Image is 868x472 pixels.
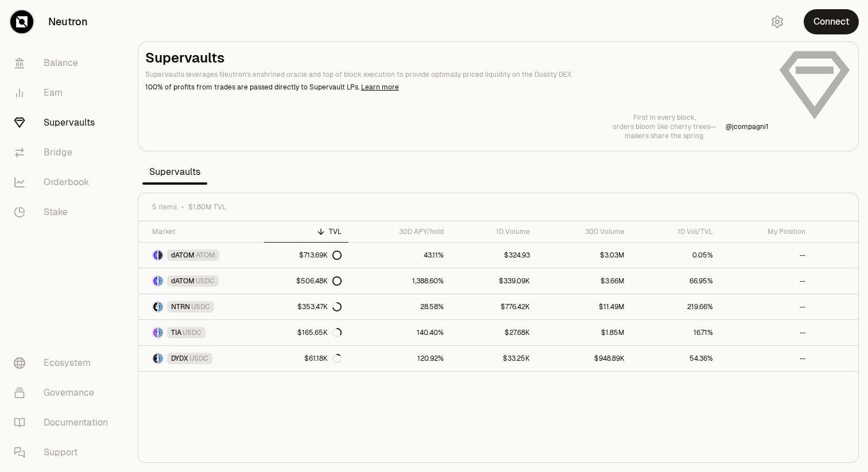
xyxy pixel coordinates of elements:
a: Earn [5,78,124,108]
p: makers share the spring. [613,131,716,141]
a: Ecosystem [5,348,124,378]
h2: Supervaults [145,49,769,67]
a: $1.85M [537,320,631,345]
img: dATOM Logo [153,251,157,260]
img: USDC Logo [158,354,162,363]
a: -- [720,243,812,268]
img: USDC Logo [158,276,162,286]
div: 1D Volume [458,227,530,236]
img: dATOM Logo [153,276,157,286]
a: $165.65K [264,320,348,345]
img: ATOM Logo [158,251,162,260]
span: dATOM [171,251,195,260]
span: USDC [183,328,201,337]
a: 66.95% [631,268,720,294]
a: 1,388.60% [348,268,451,294]
img: USDC Logo [158,328,162,337]
a: DYDX LogoUSDC LogoDYDXUSDC [138,346,264,371]
p: 100% of profits from trades are passed directly to Supervault LPs. [145,82,769,92]
div: $165.65K [297,328,342,337]
a: $3.66M [537,268,631,294]
a: NTRN LogoUSDC LogoNTRNUSDC [138,294,264,319]
a: Governance [5,378,124,408]
a: 140.40% [348,320,451,345]
img: NTRN Logo [153,302,157,311]
span: 5 items [152,202,177,212]
a: $506.48K [264,268,348,294]
a: First in every block,orders bloom like cherry trees—makers share the spring. [613,113,716,141]
div: 1D Vol/TVL [638,227,714,236]
a: Support [5,438,124,467]
img: DYDX Logo [153,354,157,363]
span: TIA [171,328,181,337]
span: USDC [189,354,208,363]
a: Learn more [361,83,399,92]
a: $324.93 [451,243,537,268]
span: dATOM [171,276,195,286]
a: dATOM LogoUSDC LogodATOMUSDC [138,268,264,294]
a: 120.92% [348,346,451,371]
span: NTRN [171,302,190,311]
a: $27.68K [451,320,537,345]
span: USDC [191,302,210,311]
a: Balance [5,48,124,78]
div: $61.18K [304,354,342,363]
a: 0.05% [631,243,720,268]
img: TIA Logo [153,328,157,337]
a: -- [720,346,812,371]
span: $1.80M TVL [188,202,226,212]
a: Stake [5,197,124,227]
a: -- [720,268,812,294]
a: TIA LogoUSDC LogoTIAUSDC [138,320,264,345]
span: USDC [196,276,215,286]
a: $353.47K [264,294,348,319]
a: dATOM LogoATOM LogodATOMATOM [138,243,264,268]
a: $61.18K [264,346,348,371]
a: $3.03M [537,243,631,268]
button: Connect [804,9,859,34]
a: -- [720,294,812,319]
a: $33.25K [451,346,537,371]
a: Documentation [5,408,124,438]
span: ATOM [196,251,215,260]
a: $339.09K [451,268,537,294]
div: $506.48K [296,276,342,286]
a: Orderbook [5,167,124,197]
img: USDC Logo [158,302,162,311]
a: -- [720,320,812,345]
a: 28.58% [348,294,451,319]
a: @jcompagni1 [726,122,769,131]
span: DYDX [171,354,188,363]
a: 16.71% [631,320,720,345]
a: $713.69K [264,243,348,268]
div: 30D APY/hold [355,227,444,236]
a: Supervaults [5,108,124,138]
p: orders bloom like cherry trees— [613,122,716,131]
p: @ jcompagni1 [726,122,769,131]
span: Supervaults [142,161,207,184]
p: First in every block, [613,113,716,122]
p: Supervaults leverages Neutron's enshrined oracle and top of block execution to provide optimally ... [145,69,769,80]
div: $353.47K [297,302,342,311]
div: 30D Volume [544,227,625,236]
a: $776.42K [451,294,537,319]
div: TVL [271,227,342,236]
a: 219.66% [631,294,720,319]
div: My Position [727,227,805,236]
a: 54.36% [631,346,720,371]
a: $948.89K [537,346,631,371]
a: Bridge [5,138,124,167]
div: Market [152,227,257,236]
a: $11.49M [537,294,631,319]
a: 43.11% [348,243,451,268]
div: $713.69K [299,251,342,260]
